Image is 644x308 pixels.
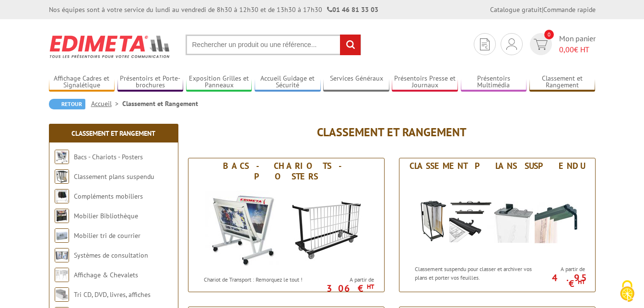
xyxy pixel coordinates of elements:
img: Tri CD, DVD, livres, affiches [55,287,69,302]
button: Cookies (fenêtre modale) [610,275,644,308]
a: Mobilier tri de courrier [74,231,141,240]
div: Nos équipes sont à votre service du lundi au vendredi de 8h30 à 12h30 et de 13h30 à 17h30 [49,5,378,14]
a: Accueil Guidage et Sécurité [255,74,321,90]
span: 0,00 [559,45,574,54]
span: 0 [544,30,554,39]
img: Edimeta [49,29,171,64]
a: Exposition Grilles et Panneaux [186,74,252,90]
p: Chariot de Transport : Remorquez le tout ! [204,275,323,284]
a: Présentoirs et Porte-brochures [117,74,184,90]
a: Présentoirs Presse et Journaux [392,74,458,90]
img: Cookies (fenêtre modale) [615,279,639,303]
a: Systèmes de consultation [74,251,148,260]
li: Classement et Rangement [122,99,198,108]
a: Compléments mobiliers [74,192,143,201]
a: Classement et Rangement [529,74,596,90]
a: Tri CD, DVD, livres, affiches [74,290,151,299]
input: rechercher [340,35,361,55]
input: Rechercher un produit ou une référence... [186,35,361,55]
div: Classement plans suspendu [402,161,593,171]
img: Affichage & Chevalets [55,268,69,282]
a: Classement plans suspendu [74,172,154,181]
img: Compléments mobiliers [55,189,69,203]
a: Présentoirs Multimédia [461,74,527,90]
span: € HT [559,44,596,55]
img: Classement plans suspendu [55,169,69,184]
div: | [490,5,596,14]
a: Affichage Cadres et Signalétique [49,74,115,90]
img: Systèmes de consultation [55,248,69,262]
strong: 01 46 81 33 03 [327,5,378,14]
span: A partir de [536,265,585,273]
a: devis rapide 0 Mon panier 0,00€ HT [527,33,596,55]
a: Services Généraux [323,74,389,90]
h1: Classement et Rangement [188,126,596,139]
img: Mobilier Bibliothèque [55,209,69,223]
img: Bacs - Chariots - Posters [55,150,69,164]
img: devis rapide [506,38,517,50]
a: Classement plans suspendu Classement plans suspendu Classement suspendu pour classer et archiver ... [399,158,596,292]
a: Affichage & Chevalets [74,271,138,279]
p: 4.95 € [531,275,585,286]
img: Classement plans suspendu [409,174,586,260]
sup: HT [578,278,585,286]
a: Commande rapide [543,5,596,14]
a: Mobilier Bibliothèque [74,212,138,220]
img: Mobilier tri de courrier [55,228,69,243]
a: Bacs - Chariots - Posters [74,153,143,161]
a: Catalogue gratuit [490,5,542,14]
a: Bacs - Chariots - Posters Bacs - Chariots - Posters Chariot de Transport : Remorquez le tout ! A ... [188,158,385,292]
a: Accueil [91,99,122,108]
p: Classement suspendu pour classer et archiver vos plans et porter vos feuilles. [415,265,534,281]
span: Mon panier [559,33,596,55]
img: devis rapide [534,39,548,50]
a: Classement et Rangement [71,129,155,138]
div: Bacs - Chariots - Posters [191,161,382,182]
img: Bacs - Chariots - Posters [198,184,375,271]
a: Retour [49,99,85,109]
span: A partir de [325,276,374,284]
p: 306 € [320,285,374,291]
img: devis rapide [480,38,490,50]
sup: HT [367,283,374,291]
